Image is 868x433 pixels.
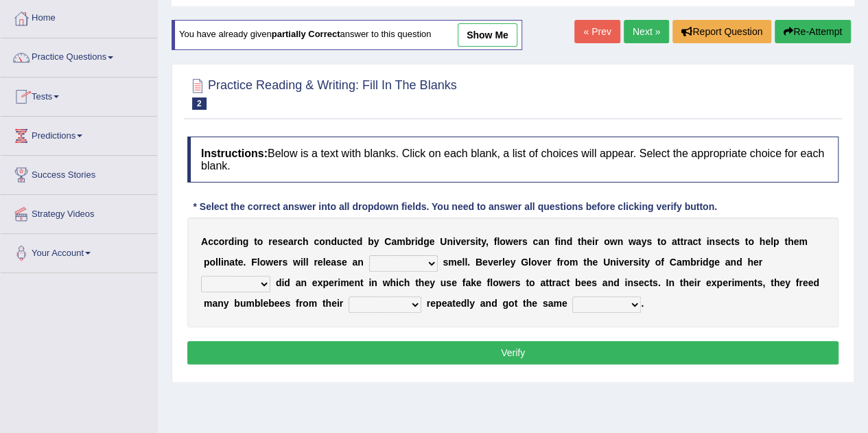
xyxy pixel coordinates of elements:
[478,236,481,247] b: t
[322,277,329,288] b: p
[629,236,636,247] b: w
[238,257,244,268] b: e
[447,236,453,247] b: n
[301,257,303,268] b: i
[726,236,731,247] b: c
[276,277,282,288] b: d
[762,277,765,288] b: ,
[771,277,774,288] b: t
[384,236,391,247] b: C
[661,257,664,268] b: f
[689,277,694,288] b: e
[706,236,709,247] b: i
[672,20,771,43] button: Report Question
[279,257,282,268] b: r
[329,277,334,288] b: e
[658,277,661,288] b: .
[229,257,235,268] b: a
[318,277,323,288] b: x
[575,277,581,288] b: b
[578,236,581,247] b: t
[338,277,340,288] b: i
[319,236,325,247] b: o
[357,236,363,247] b: d
[204,257,210,268] b: p
[219,236,225,247] b: o
[228,236,235,247] b: d
[616,257,619,268] b: i
[677,236,681,247] b: t
[497,236,500,247] b: l
[604,236,610,247] b: o
[725,257,731,268] b: a
[522,236,528,247] b: s
[224,257,230,268] b: n
[342,257,347,268] b: e
[244,257,246,268] b: .
[303,236,309,247] b: h
[1,195,157,229] a: Strategy Videos
[518,236,521,247] b: r
[587,257,593,268] b: h
[602,277,608,288] b: a
[234,236,237,247] b: i
[591,277,597,288] b: s
[254,236,257,247] b: t
[424,277,430,288] b: e
[731,277,734,288] b: i
[560,257,563,268] b: r
[218,257,221,268] b: l
[243,236,249,247] b: g
[730,257,736,268] b: n
[296,277,301,288] b: a
[690,257,696,268] b: b
[415,277,419,288] b: t
[476,236,478,247] b: i
[293,257,301,268] b: w
[784,236,788,247] b: t
[505,257,511,268] b: e
[209,257,215,268] b: o
[646,236,652,247] b: s
[423,236,430,247] b: g
[629,257,633,268] b: r
[543,236,550,247] b: n
[583,257,587,268] b: t
[172,20,522,50] div: You have already given answer to this question
[417,236,423,247] b: d
[668,277,675,288] b: n
[799,277,802,288] b: r
[348,236,351,247] b: t
[1,38,157,73] a: Practice Questions
[498,257,502,268] b: r
[715,236,720,247] b: s
[624,277,627,288] b: i
[470,236,476,247] b: s
[683,277,689,288] b: h
[703,257,709,268] b: d
[506,277,511,288] b: e
[476,257,482,268] b: B
[457,257,462,268] b: e
[549,277,552,288] b: t
[532,236,538,247] b: c
[208,236,213,247] b: c
[273,257,279,268] b: e
[660,236,666,247] b: o
[793,236,799,247] b: e
[502,257,505,268] b: l
[297,236,303,247] b: c
[696,257,699,268] b: r
[619,257,624,268] b: v
[312,277,318,288] b: e
[613,277,620,288] b: d
[531,257,537,268] b: o
[204,298,212,309] b: m
[774,277,780,288] b: h
[742,277,748,288] b: e
[334,277,338,288] b: r
[471,277,476,288] b: k
[325,236,331,247] b: n
[481,236,486,247] b: y
[529,277,535,288] b: o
